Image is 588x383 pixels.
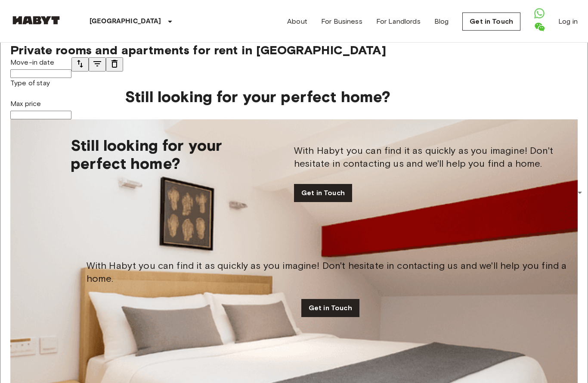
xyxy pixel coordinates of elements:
[534,11,545,19] a: Open WhatsApp
[125,87,390,105] span: Still looking for your perfect home?
[87,258,574,284] span: With Habyt you can find it as quickly as you imagine! Don't hesitate in contacting us and we'll h...
[301,298,359,316] a: Get in Touch
[376,16,421,26] a: For Landlords
[287,16,307,26] a: About
[534,25,545,33] a: Open WeChat
[462,12,520,30] a: Get in Touch
[434,16,449,26] a: Blog
[10,15,62,24] img: Habyt
[321,16,362,26] a: For Business
[90,16,161,26] p: [GEOGRAPHIC_DATA]
[558,16,578,26] a: Log in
